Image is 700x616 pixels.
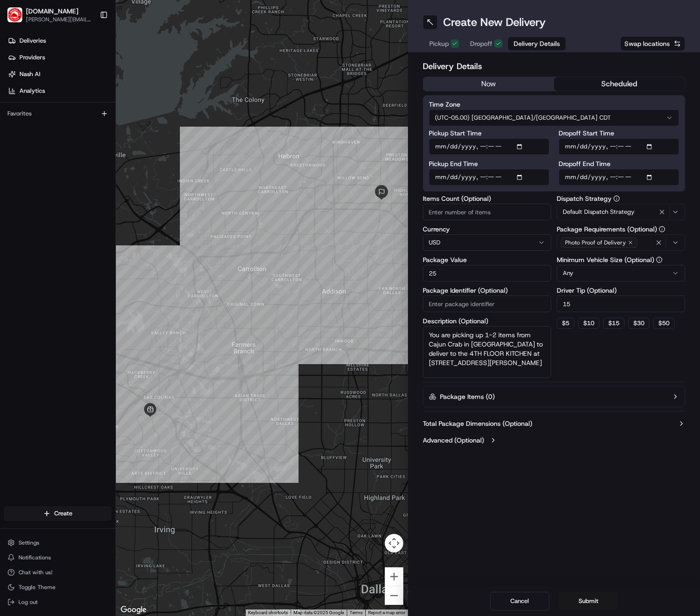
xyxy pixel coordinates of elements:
img: 1736555255976-a54dd68f-1ca7-489b-9aae-adbdc363a1c4 [19,144,26,152]
div: Start new chat [42,89,152,98]
span: [DATE] [82,169,101,176]
input: Enter driver tip amount [557,295,685,312]
span: Notifications [19,554,51,561]
label: Time Zone [429,101,679,108]
a: Providers [4,50,115,65]
span: Dropoff [470,39,492,48]
img: 4281594248423_2fcf9dad9f2a874258b8_72.png [19,89,36,105]
span: Swap locations [624,39,670,48]
a: 📗Knowledge Base [6,204,75,220]
input: Enter number of items [423,204,551,220]
h1: Create New Delivery [443,15,546,30]
a: Open this area in Google Maps (opens a new window) [118,604,149,616]
label: Package Requirements (Optional) [557,226,685,232]
label: Dispatch Strategy [557,195,685,202]
label: Package Items ( 0 ) [440,392,495,401]
span: Knowledge Base [19,207,71,217]
button: See all [144,119,169,130]
span: Pickup [429,39,449,48]
a: Analytics [4,83,115,98]
button: Minimum Vehicle Size (Optional) [656,257,662,263]
div: We're available if you need us! [42,98,127,105]
span: Log out [19,598,38,606]
span: Nash AI [19,70,40,78]
button: Default Dispatch Strategy [557,204,685,220]
a: Powered byPylon [65,230,112,237]
label: Currency [423,226,551,232]
img: Regen Pajulas [9,135,24,150]
img: Nash [9,9,28,28]
span: Settings [19,539,39,546]
button: Settings [4,536,112,549]
span: Photo Proof of Delivery [565,239,626,246]
button: Keyboard shortcuts [248,610,288,616]
span: Deliveries [19,37,46,45]
img: Google [118,604,149,616]
span: Regen Pajulas [29,144,68,151]
button: Advanced (Optional) [423,436,685,445]
div: 💻 [78,208,86,216]
button: $5 [557,318,574,329]
button: Swap locations [620,36,685,51]
button: $10 [578,318,599,329]
button: Photo Proof of Delivery [557,234,685,251]
label: Advanced (Optional) [423,436,484,445]
span: Analytics [19,87,45,95]
a: 💻API Documentation [75,204,153,220]
span: API Documentation [88,207,149,217]
a: Nash AI [4,67,115,82]
span: Map data ©2025 Google [293,610,344,615]
label: Total Package Dimensions (Optional) [423,419,532,428]
input: Enter package identifier [423,295,551,312]
div: 📗 [9,208,17,216]
button: now [423,77,554,91]
button: [DOMAIN_NAME] [26,6,78,16]
button: scheduled [554,77,685,91]
button: $15 [603,318,624,329]
span: [DATE] [75,144,94,151]
label: Items Count (Optional) [423,195,551,202]
button: Create [4,506,112,521]
span: Pylon [92,230,112,237]
p: Welcome 👋 [9,37,169,52]
input: Clear [24,60,153,70]
label: Minimum Vehicle Size (Optional) [557,257,685,263]
button: Log out [4,596,112,609]
span: Delivery Details [514,39,560,48]
button: Dispatch Strategy [613,195,620,202]
button: $30 [628,318,649,329]
button: $50 [653,318,675,329]
button: Zoom in [385,567,403,586]
button: Total Package Dimensions (Optional) [423,419,685,428]
textarea: You are picking up 1-2 items from Cajun Crab in [GEOGRAPHIC_DATA] to deliver to the 4TH FLOOR KIT... [423,326,551,378]
label: Package Value [423,257,551,263]
label: Description (Optional) [423,318,551,324]
a: Deliveries [4,33,115,48]
button: Waiter.com[DOMAIN_NAME][PERSON_NAME][EMAIL_ADDRESS][PERSON_NAME][DOMAIN_NAME] [4,4,96,26]
span: Chat with us! [19,569,52,576]
a: Terms (opens in new tab) [350,610,363,615]
img: Waiter.com [7,7,22,22]
label: Dropoff Start Time [559,130,679,136]
label: Driver Tip (Optional) [557,287,685,294]
button: Zoom out [385,586,403,605]
span: Providers [19,53,45,62]
button: Toggle Theme [4,581,112,594]
img: 1736555255976-a54dd68f-1ca7-489b-9aae-adbdc363a1c4 [9,89,26,105]
label: Pickup End Time [429,160,549,167]
label: Dropoff End Time [559,160,679,167]
a: Report a map error [368,610,405,615]
span: [PERSON_NAME] [29,169,75,176]
button: Package Items (0) [423,386,685,407]
span: • [77,169,80,176]
div: Favorites [4,106,112,121]
span: [PERSON_NAME][EMAIL_ADDRESS][PERSON_NAME][DOMAIN_NAME] [26,16,92,23]
span: Default Dispatch Strategy [563,208,635,216]
h2: Delivery Details [423,60,685,73]
label: Package Identifier (Optional) [423,287,551,294]
button: Notifications [4,551,112,564]
button: Package Requirements (Optional) [659,226,665,232]
div: Past conversations [9,121,62,128]
img: Richard Lyman [9,160,24,175]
